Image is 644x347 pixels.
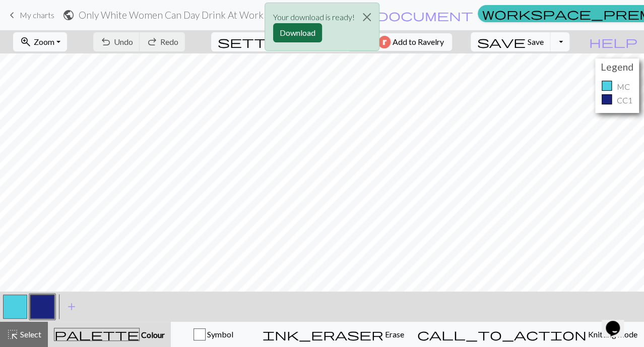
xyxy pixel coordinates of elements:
span: Erase [383,329,404,339]
span: Symbol [206,329,233,339]
p: CC1 [617,94,632,106]
button: Close [355,3,379,31]
h4: Legend [598,61,636,73]
button: Download [273,23,322,42]
span: ink_eraser [263,327,383,341]
span: call_to_action [417,327,587,341]
button: Colour [48,322,171,347]
p: MC [617,81,630,93]
span: add [66,300,78,314]
span: Knitting mode [587,329,637,339]
button: Symbol [171,322,256,347]
p: Your download is ready! [273,11,355,23]
span: Colour [140,330,165,339]
button: Erase [256,322,411,347]
span: highlight_alt [7,327,19,341]
span: palette [54,327,139,341]
button: Knitting mode [411,322,644,347]
iframe: chat widget [602,307,634,337]
span: Select [19,329,41,339]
